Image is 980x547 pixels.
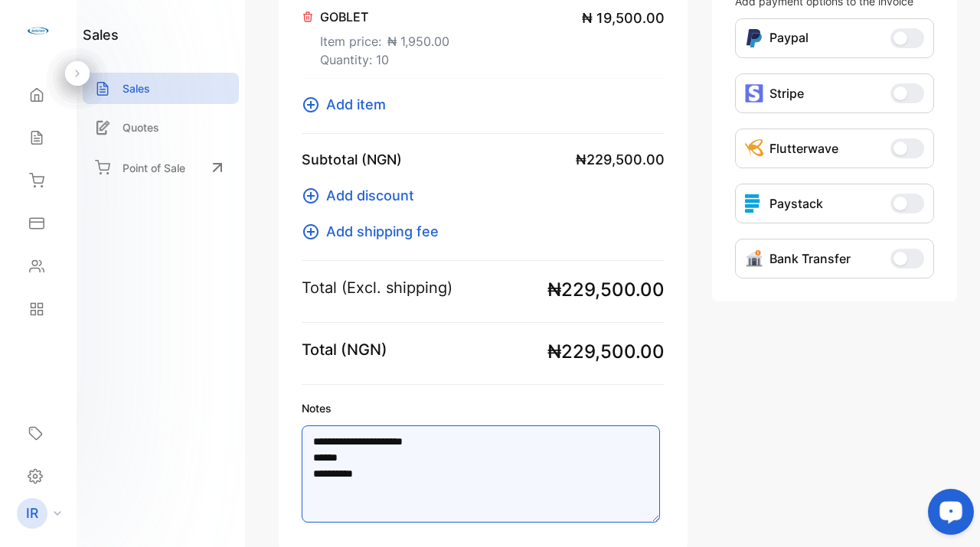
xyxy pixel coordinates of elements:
[320,8,449,26] p: GOBLET
[122,119,159,135] p: Quotes
[27,20,50,43] img: logo
[745,84,763,103] img: icon
[83,24,119,45] h1: sales
[320,26,449,50] p: Item price:
[122,80,150,96] p: Sales
[326,221,439,242] span: Add shipping fee
[320,50,449,69] p: Quantity: 10
[547,276,665,304] span: ₦229,500.00
[302,276,452,299] p: Total (Excl. shipping)
[745,139,763,158] img: Icon
[302,185,423,206] button: Add discount
[302,338,387,361] p: Total (NGN)
[302,94,395,115] button: Add item
[745,249,763,268] img: Icon
[326,94,386,115] span: Add item
[769,28,808,48] p: Paypal
[326,185,414,206] span: Add discount
[745,194,763,213] img: icon
[302,400,665,416] label: Notes
[745,28,763,48] img: Icon
[769,84,804,103] p: Stripe
[83,151,239,184] a: Point of Sale
[547,338,665,366] span: ₦229,500.00
[302,221,448,242] button: Add shipping fee
[769,194,823,213] p: Paystack
[302,149,402,170] p: Subtotal (NGN)
[387,32,449,50] span: ₦ 1,950.00
[582,8,665,28] span: ₦ 19,500.00
[83,73,239,104] a: Sales
[26,503,38,523] p: IR
[769,249,851,268] p: Bank Transfer
[83,112,239,143] a: Quotes
[916,483,980,547] iframe: LiveChat chat widget
[769,139,838,158] p: Flutterwave
[576,149,665,170] span: ₦229,500.00
[122,160,185,176] p: Point of Sale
